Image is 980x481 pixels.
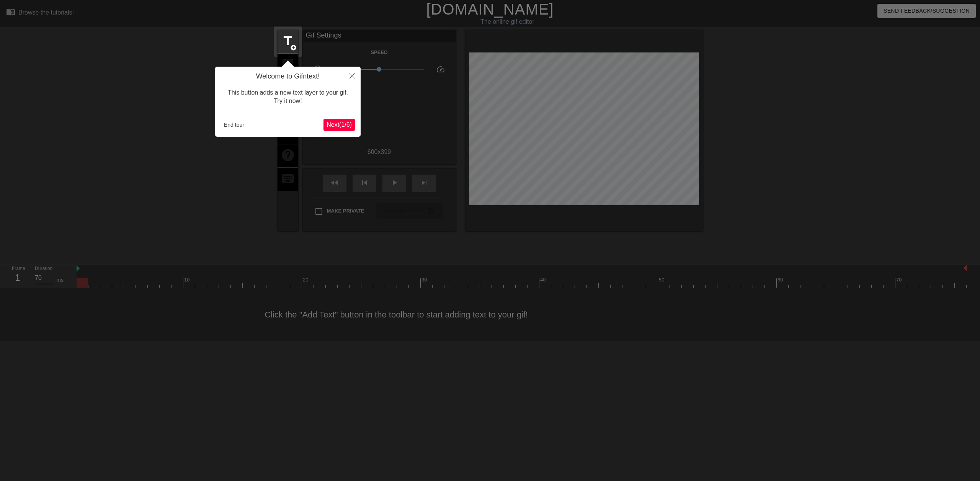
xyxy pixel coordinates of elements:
[344,67,361,84] button: Close
[221,119,247,131] button: End tour
[221,81,355,113] div: This button adds a new text layer to your gif. Try it now!
[323,119,355,131] button: Next
[327,121,352,128] span: Next ( 1 / 6 )
[221,72,355,81] h4: Welcome to Gifntext!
